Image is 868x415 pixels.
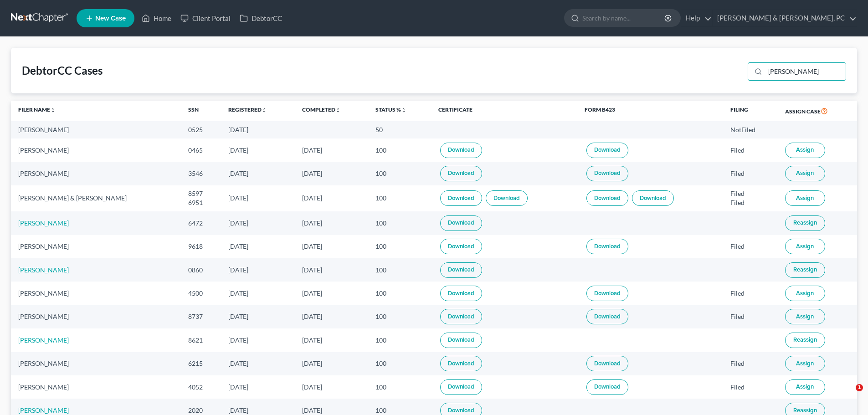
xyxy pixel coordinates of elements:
[368,352,431,375] td: 100
[221,328,295,352] td: [DATE]
[295,375,369,399] td: [DATE]
[188,189,214,198] div: 8597
[785,333,825,348] button: Reassign
[368,121,431,138] td: 50
[18,169,174,178] div: [PERSON_NAME]
[368,211,431,235] td: 100
[440,379,482,395] a: Download
[176,10,235,26] a: Client Portal
[188,266,214,275] div: 0860
[730,169,770,178] div: Filed
[440,166,482,181] a: Download
[785,143,825,158] button: Assign
[295,282,369,305] td: [DATE]
[18,383,174,392] div: [PERSON_NAME]
[188,406,214,415] div: 2020
[796,195,814,202] span: Assign
[713,10,857,26] a: [PERSON_NAME] & [PERSON_NAME], PC
[295,352,369,375] td: [DATE]
[730,125,770,134] div: NotFiled
[793,407,817,414] span: Reassign
[401,108,406,113] i: unfold_more
[221,375,295,399] td: [DATE]
[785,190,825,206] button: Assign
[95,15,126,22] span: New Case
[18,125,174,134] div: [PERSON_NAME]
[765,63,846,80] input: Search...
[730,289,770,298] div: Filed
[785,356,825,371] button: Assign
[796,290,814,297] span: Assign
[440,190,482,206] a: Download
[796,313,814,320] span: Assign
[228,106,267,113] a: Registeredunfold_more
[188,359,214,368] div: 6215
[586,286,628,301] a: Download
[368,328,431,352] td: 100
[18,359,174,368] div: [PERSON_NAME]
[221,121,295,138] td: [DATE]
[221,138,295,162] td: [DATE]
[793,219,817,226] span: Reassign
[295,138,369,162] td: [DATE]
[262,108,267,113] i: unfold_more
[785,286,825,301] button: Assign
[440,309,482,324] a: Download
[221,305,295,328] td: [DATE]
[335,108,341,113] i: unfold_more
[440,356,482,371] a: Download
[22,63,103,78] div: DebtorCC Cases
[586,239,628,254] a: Download
[431,101,577,122] th: Certificate
[785,309,825,324] button: Assign
[368,305,431,328] td: 100
[295,185,369,211] td: [DATE]
[18,242,174,251] div: [PERSON_NAME]
[188,336,214,345] div: 8621
[730,359,770,368] div: Filed
[440,239,482,254] a: Download
[188,146,214,155] div: 0465
[295,258,369,282] td: [DATE]
[785,166,825,181] button: Assign
[785,215,825,231] button: Reassign
[188,169,214,178] div: 3546
[440,286,482,301] a: Download
[837,384,859,406] iframe: Intercom live chat
[856,384,863,391] span: 1
[723,101,778,122] th: Filing
[18,289,174,298] div: [PERSON_NAME]
[188,242,214,251] div: 9618
[221,352,295,375] td: [DATE]
[137,10,176,26] a: Home
[440,143,482,158] a: Download
[730,198,770,207] div: Filed
[778,101,857,122] th: Assign Case
[586,143,628,158] a: Download
[730,189,770,198] div: Filed
[796,169,814,177] span: Assign
[440,333,482,348] a: Download
[368,258,431,282] td: 100
[586,190,628,206] a: Download
[586,379,628,395] a: Download
[586,309,628,324] a: Download
[730,242,770,251] div: Filed
[368,282,431,305] td: 100
[50,108,56,113] i: unfold_more
[368,138,431,162] td: 100
[295,162,369,185] td: [DATE]
[681,10,712,26] a: Help
[796,243,814,250] span: Assign
[18,336,69,344] a: [PERSON_NAME]
[796,146,814,154] span: Assign
[586,356,628,371] a: Download
[577,101,723,122] th: Form B423
[796,360,814,367] span: Assign
[730,383,770,392] div: Filed
[440,215,482,231] a: Download
[18,312,174,321] div: [PERSON_NAME]
[18,406,69,414] a: [PERSON_NAME]
[295,211,369,235] td: [DATE]
[785,262,825,278] button: Reassign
